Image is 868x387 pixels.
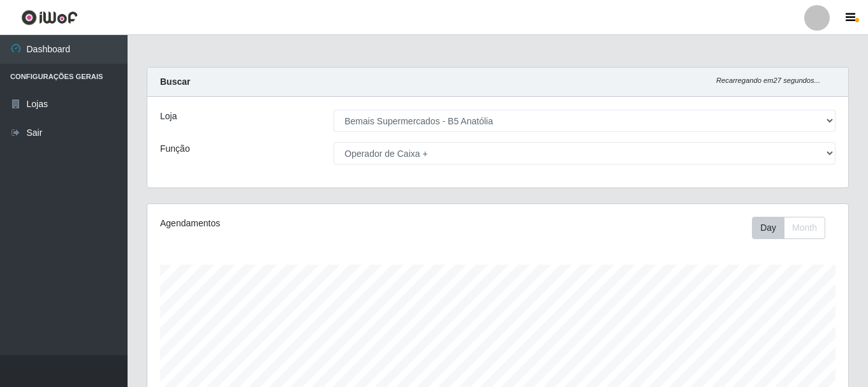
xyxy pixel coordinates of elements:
[160,77,190,87] strong: Buscar
[716,77,820,84] i: Recarregando em 27 segundos...
[752,217,825,239] div: First group
[160,217,430,230] div: Agendamentos
[21,10,78,26] img: CoreUI Logo
[160,110,177,123] label: Loja
[160,142,190,156] label: Função
[752,217,835,239] div: Toolbar with button groups
[784,217,825,239] button: Month
[752,217,784,239] button: Day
